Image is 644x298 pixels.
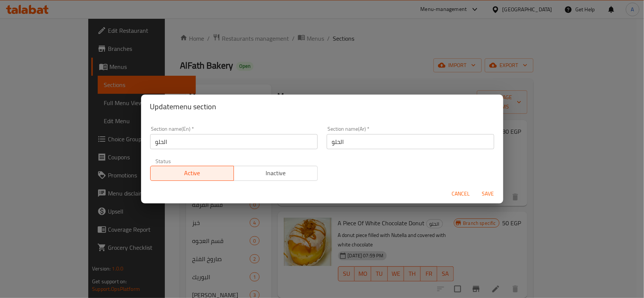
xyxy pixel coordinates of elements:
[150,166,234,181] button: Active
[237,168,315,179] span: Inactive
[476,187,500,201] button: Save
[452,189,470,199] span: Cancel
[234,166,318,181] button: Inactive
[150,101,494,113] h2: Update menu section
[449,187,473,201] button: Cancel
[150,134,318,149] input: Please enter section name(en)
[327,134,494,149] input: Please enter section name(ar)
[479,189,497,199] span: Save
[154,168,231,179] span: Active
